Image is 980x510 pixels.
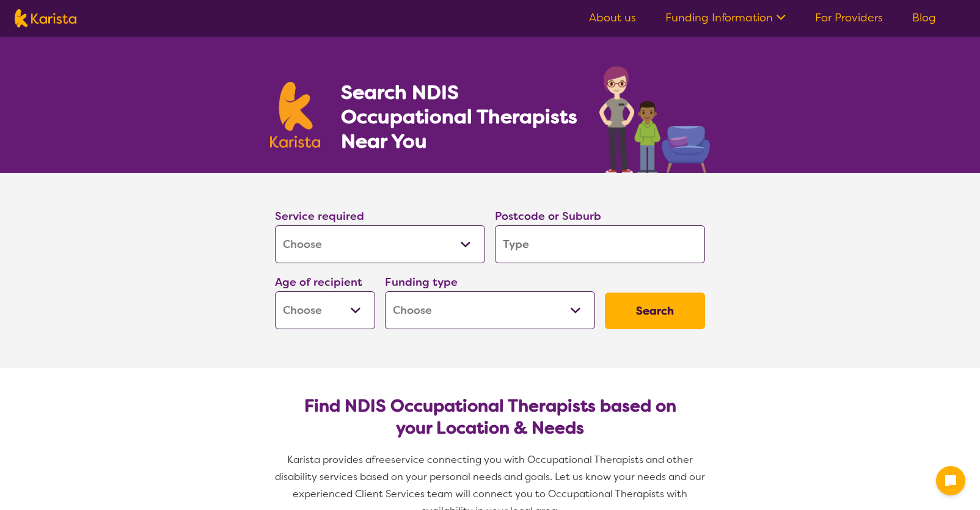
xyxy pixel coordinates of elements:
button: Search [605,293,705,329]
img: occupational-therapy [599,66,710,173]
span: Karista provides a [287,453,371,466]
a: For Providers [815,10,883,25]
input: Type [495,225,705,263]
h1: Search NDIS Occupational Therapists Near You [341,80,579,153]
label: Age of recipient [275,275,362,290]
a: Blog [912,10,936,25]
h2: Find NDIS Occupational Therapists based on your Location & Needs [285,395,695,439]
span: free [371,453,391,466]
label: Postcode or Suburb [495,209,601,224]
img: Karista logo [15,9,76,27]
label: Funding type [385,275,458,290]
img: Karista logo [270,82,320,148]
label: Service required [275,209,364,224]
a: About us [589,10,636,25]
a: Funding Information [665,10,786,25]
